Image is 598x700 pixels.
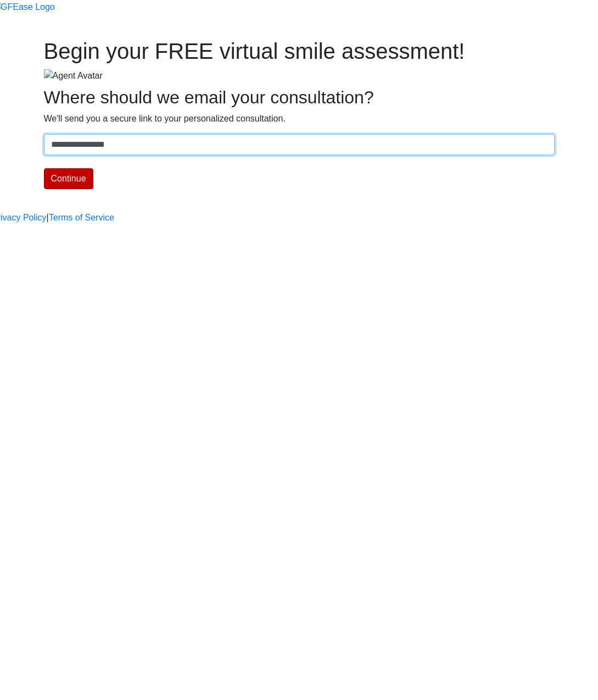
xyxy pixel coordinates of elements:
[44,112,555,125] p: We'll send you a secure link to your personalized consultation.
[44,87,555,108] h2: Where should we email your consultation?
[44,168,93,189] button: Continue
[44,69,103,82] img: Agent Avatar
[49,211,114,224] a: Terms of Service
[44,38,555,64] h1: Begin your FREE virtual smile assessment!
[47,211,49,224] a: |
